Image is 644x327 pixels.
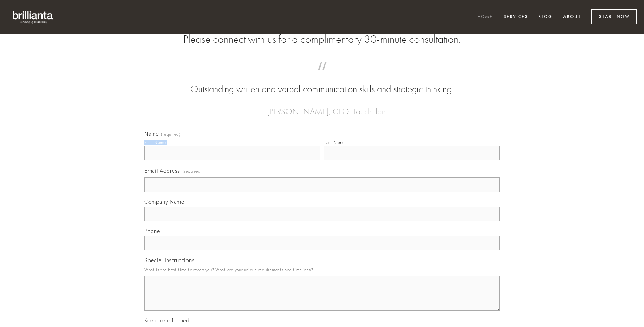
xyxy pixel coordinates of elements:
[144,130,159,137] span: Name
[144,227,160,234] span: Phone
[155,69,489,96] blockquote: Outstanding written and verbal communication skills and strategic thinking.
[155,69,489,83] span: “
[324,140,345,145] div: Last Name
[155,96,489,118] figcaption: — [PERSON_NAME], CEO, TouchPlan
[144,198,184,205] span: Company Name
[144,265,500,274] p: What is the best time to reach you? What are your unique requirements and timelines?
[161,132,181,137] span: (required)
[144,257,194,264] span: Special Instructions
[183,166,202,176] span: (required)
[559,11,585,23] a: About
[473,11,497,23] a: Home
[144,140,166,145] div: First Name
[144,33,500,46] h2: Please connect with us for a complimentary 30-minute consultation.
[591,9,637,24] a: Start Now
[144,167,180,174] span: Email Address
[499,11,532,23] a: Services
[144,317,189,324] span: Keep me informed
[7,7,59,27] img: brillianta - research, strategy, marketing
[534,11,557,23] a: Blog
